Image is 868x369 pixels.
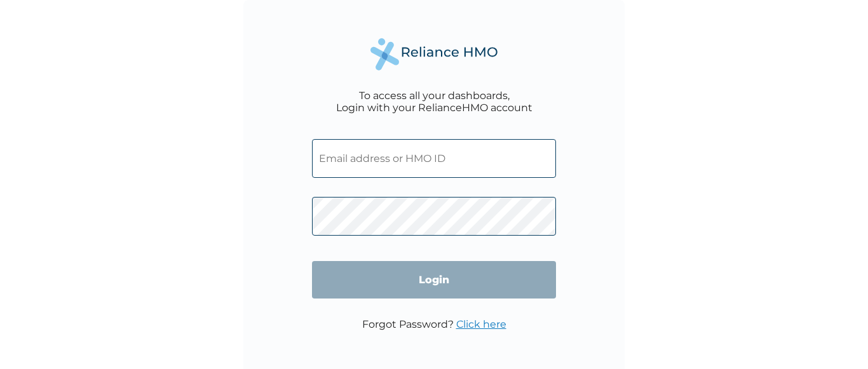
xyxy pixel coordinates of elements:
[370,38,498,70] img: Reliance Health's Logo
[312,261,556,299] input: Login
[336,90,532,114] div: To access all your dashboards, Login with your RelianceHMO account
[362,318,506,330] p: Forgot Password?
[312,139,556,178] input: Email address or HMO ID
[456,318,506,330] a: Click here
